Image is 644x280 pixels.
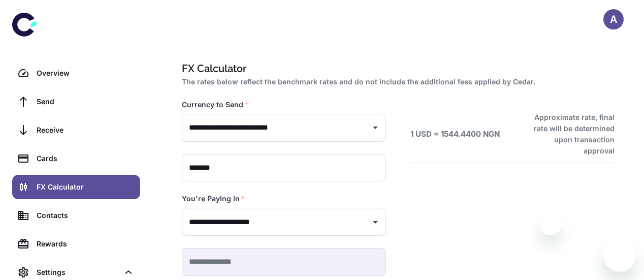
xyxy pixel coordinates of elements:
div: Settings [37,267,119,278]
h6: 1 USD = 1544.4400 NGN [410,129,500,140]
div: Rewards [37,238,134,250]
a: Contacts [12,203,140,228]
a: Overview [12,61,140,85]
iframe: Close message [540,215,561,235]
div: Receive [37,125,134,136]
div: FX Calculator [37,181,134,193]
button: Open [368,120,382,135]
h6: Approximate rate, final rate will be determined upon transaction approval [523,112,615,157]
a: FX Calculator [12,175,140,199]
a: Rewards [12,232,140,256]
a: Cards [12,146,140,171]
button: Open [368,215,382,229]
label: You're Paying In [182,194,245,204]
iframe: Button to launch messaging window [603,239,636,272]
label: Currency to Send [182,100,248,110]
h1: FX Calculator [182,61,610,76]
button: A [603,9,624,29]
a: Receive [12,118,140,142]
div: Send [37,96,134,107]
div: Overview [37,68,134,79]
div: Contacts [37,210,134,221]
a: Send [12,89,140,114]
div: Cards [37,153,134,164]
